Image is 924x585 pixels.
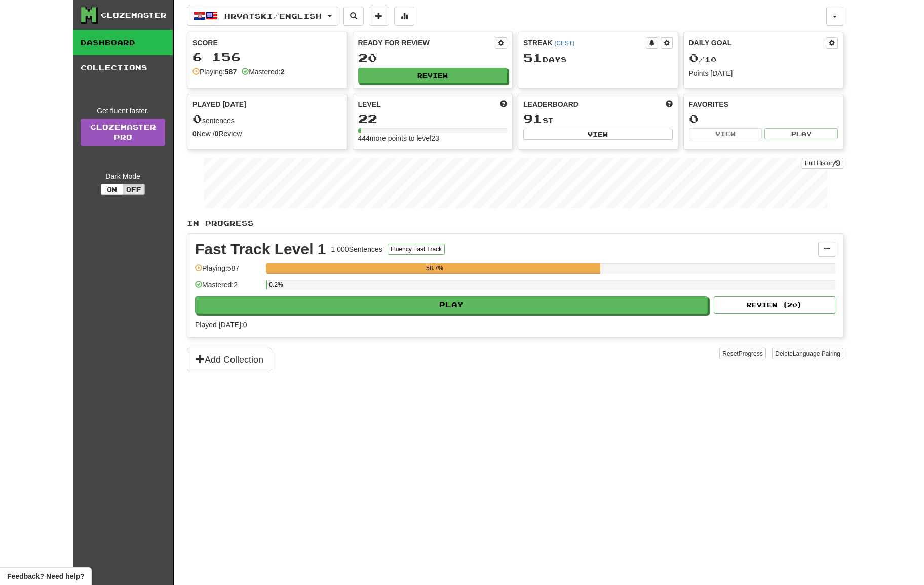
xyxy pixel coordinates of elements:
[739,350,763,357] span: Progress
[388,244,445,255] button: Fluency Fast Track
[554,40,574,47] a: (CEST)
[195,280,261,296] div: Mastered: 2
[224,12,322,20] span: Hrvatski / English
[523,51,543,65] span: 51
[358,68,508,83] button: Review
[187,348,272,371] button: Add Collection
[369,7,389,26] button: Add sentence to collection
[689,37,826,49] div: Daily Goal
[269,263,600,274] div: 58.7%
[192,67,237,77] div: Playing:
[523,52,673,65] div: Day s
[772,348,843,359] button: DeleteLanguage Pairing
[192,129,342,139] div: New / Review
[714,296,835,314] button: Review (20)
[192,111,202,126] span: 0
[242,67,284,77] div: Mastered:
[793,350,840,357] span: Language Pairing
[192,51,342,63] div: 6 156
[666,99,673,109] span: This week in points, UTC
[81,171,165,181] div: Dark Mode
[192,112,342,126] div: sentences
[689,68,838,79] div: Points [DATE]
[523,99,579,109] span: Leaderboard
[187,7,338,26] button: Hrvatski/English
[280,68,284,76] strong: 2
[394,7,414,26] button: More stats
[73,30,173,55] a: Dashboard
[192,99,246,109] span: Played [DATE]
[689,128,762,139] button: View
[187,218,843,228] p: In Progress
[81,106,165,116] div: Get fluent faster.
[195,296,708,314] button: Play
[101,184,123,195] button: On
[523,112,673,126] div: st
[689,112,838,125] div: 0
[764,128,838,139] button: Play
[689,99,838,109] div: Favorites
[123,184,145,195] button: Off
[81,119,165,146] a: ClozemasterPro
[192,130,197,138] strong: 0
[195,263,261,280] div: Playing: 587
[689,55,717,64] span: / 10
[523,129,673,140] button: View
[225,68,237,76] strong: 587
[358,52,508,64] div: 20
[195,242,326,257] div: Fast Track Level 1
[358,112,508,125] div: 22
[500,99,507,109] span: Score more points to level up
[358,99,381,109] span: Level
[689,51,699,65] span: 0
[192,37,342,48] div: Score
[73,55,173,81] a: Collections
[331,244,382,254] div: 1 000 Sentences
[523,111,543,126] span: 91
[195,321,247,329] span: Played [DATE]: 0
[7,571,84,581] span: Open feedback widget
[343,7,364,26] button: Search sentences
[523,37,646,48] div: Streak
[802,158,843,169] button: Full History
[358,37,495,48] div: Ready for Review
[101,10,167,20] div: Clozemaster
[719,348,765,359] button: ResetProgress
[215,130,219,138] strong: 0
[358,133,508,143] div: 444 more points to level 23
